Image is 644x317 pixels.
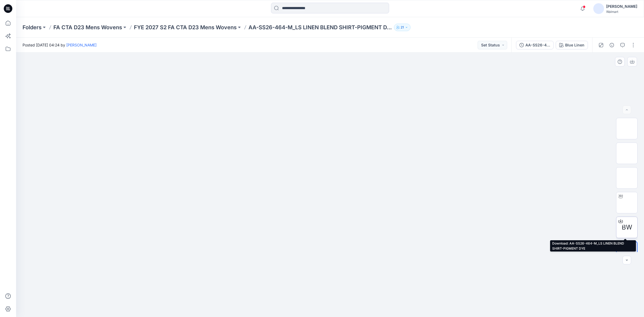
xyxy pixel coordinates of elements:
[622,223,632,232] span: BW
[23,42,97,48] span: Posted [DATE] 04:24 by
[401,24,404,30] p: 21
[134,24,237,31] a: FYE 2027 S2 FA CTA D23 Mens Wovens
[394,24,411,31] button: 21
[66,43,97,47] a: [PERSON_NAME]
[606,3,637,10] div: [PERSON_NAME]
[606,10,637,14] div: Walmart
[248,24,392,31] p: AA-SS26-464-M_LS LINEN BLEND SHIRT-PIGMENT DYE-
[593,3,604,14] img: avatar
[608,41,616,49] button: Details
[516,41,554,49] button: AA-SS26-464-M_LS LINEN BLEND SHIRT-PIGMENT DYE
[565,42,584,48] div: Blue Linen
[556,41,588,49] button: Blue Linen
[53,24,122,31] a: FA CTA D23 Mens Wovens
[23,24,42,31] a: Folders
[525,42,550,48] div: AA-SS26-464-M_LS LINEN BLEND SHIRT-PIGMENT DYE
